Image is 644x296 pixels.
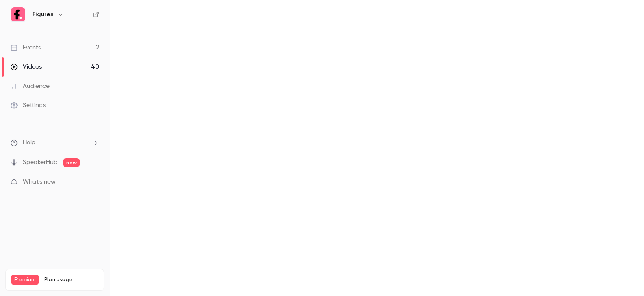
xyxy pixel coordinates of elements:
[11,63,42,71] div: Videos
[44,276,99,283] span: Plan usage
[23,158,57,167] a: SpeakerHub
[11,7,25,21] img: Figures
[23,138,35,147] span: Help
[11,275,39,285] span: Premium
[88,178,99,186] iframe: Noticeable Trigger
[32,10,53,19] h6: Figures
[11,138,99,147] li: help-dropdown-opener
[11,43,41,52] div: Events
[23,178,56,187] span: What's new
[11,82,50,91] div: Audience
[63,158,80,167] span: new
[11,101,46,110] div: Settings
